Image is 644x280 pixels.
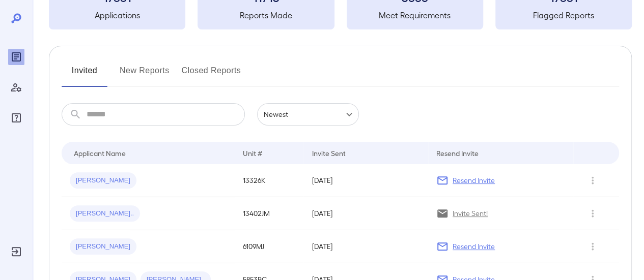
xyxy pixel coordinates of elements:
td: 13326K [235,164,304,197]
span: [PERSON_NAME] [70,242,136,252]
td: [DATE] [303,164,428,197]
div: Reports [8,49,24,65]
div: Newest [257,103,359,126]
div: Log Out [8,243,24,260]
span: [PERSON_NAME] [70,176,136,185]
div: Unit # [243,147,262,159]
button: Row Actions [584,205,601,222]
button: Closed Reports [182,63,241,87]
span: [PERSON_NAME].. [70,209,140,219]
h5: Applications [49,9,185,21]
button: Row Actions [584,238,601,255]
div: Resend Invite [436,147,479,159]
h5: Flagged Reports [495,9,632,21]
div: Manage Users [8,79,24,96]
p: Resend Invite [453,241,495,252]
p: Resend Invite [453,175,495,185]
td: [DATE] [303,230,428,263]
button: Row Actions [584,172,601,189]
td: 6109MJ [235,230,304,263]
div: Invite Sent [312,147,345,159]
h5: Meet Requirements [347,9,483,21]
p: Invite Sent! [453,208,488,219]
td: 13402JM [235,197,304,230]
td: [DATE] [303,197,428,230]
div: Applicant Name [74,147,126,159]
button: New Reports [120,63,170,87]
div: FAQ [8,110,24,126]
button: Invited [62,63,107,87]
h5: Reports Made [198,9,334,21]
